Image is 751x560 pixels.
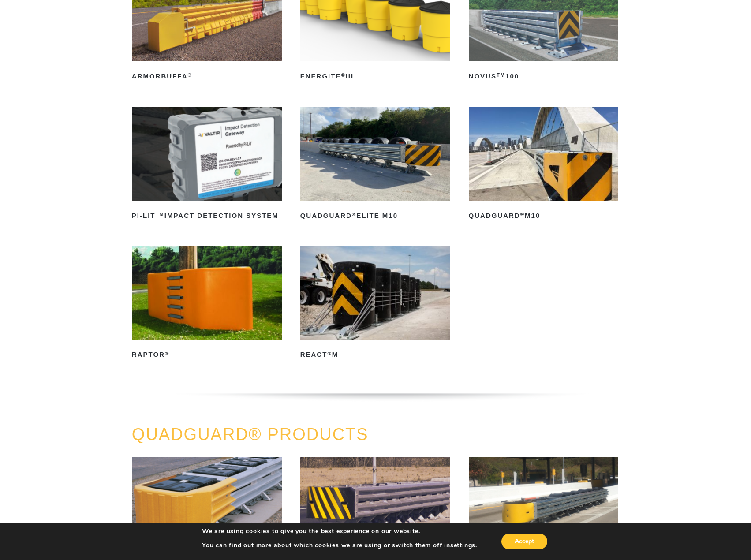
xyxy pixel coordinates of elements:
[352,212,356,217] sup: ®
[520,212,525,217] sup: ®
[300,209,450,223] h2: QuadGuard Elite M10
[300,348,450,362] h2: REACT M
[202,527,477,535] p: We are using cookies to give you the best experience on our website.
[132,69,282,83] h2: ArmorBuffa
[450,541,475,549] button: settings
[202,541,477,549] p: You can find out more about which cookies we are using or switch them off in .
[132,246,282,362] a: RAPTOR®
[341,72,345,78] sup: ®
[497,72,505,78] sup: TM
[187,72,192,78] sup: ®
[132,209,282,223] h2: PI-LIT Impact Detection System
[132,107,282,223] a: PI-LITTMImpact Detection System
[300,69,450,83] h2: ENERGITE III
[469,69,619,83] h2: NOVUS 100
[501,534,547,549] button: Accept
[469,209,619,223] h2: QuadGuard M10
[156,212,164,217] sup: TM
[132,348,282,362] h2: RAPTOR
[327,351,332,356] sup: ®
[300,246,450,362] a: REACT®M
[300,107,450,223] a: QuadGuard®Elite M10
[165,351,169,356] sup: ®
[469,107,619,223] a: QuadGuard®M10
[132,425,369,444] a: QUADGUARD® PRODUCTS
